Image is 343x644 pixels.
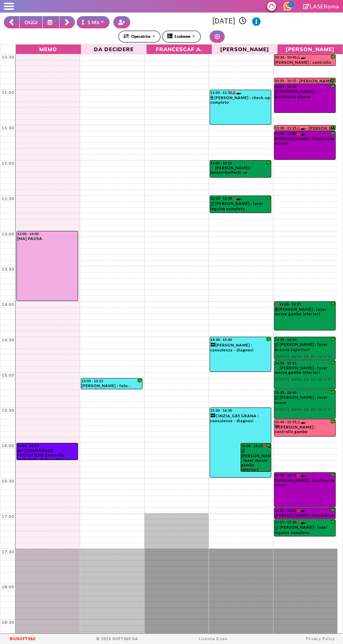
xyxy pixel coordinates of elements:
i: Categoria cliente: Nuovo [210,342,216,348]
h3: [DATE] [134,17,339,26]
i: Il cliente ha degli insoluti [296,473,300,477]
div: 15:40 - 15:55 [275,420,335,424]
div: 16:00 - 16:15 [17,444,77,448]
i: Il cliente ha degli insoluti [296,126,300,130]
div: [PERSON_NAME] : controllo viso [299,78,335,83]
div: 11:30 - 11:35 [275,126,309,130]
div: 5 Minuti [82,19,107,26]
span: [DATE] dalle 15.30 lui c'è [275,405,335,412]
div: [PERSON_NAME] : controllo viso [309,126,343,130]
div: 14:30 - 15:00 [210,337,271,342]
span: Memo [17,45,79,53]
div: 13:30 [0,267,16,272]
div: [PERSON_NAME] : laser mezze gambe inferiori [275,307,335,318]
div: 10:55 - 11:20 [275,84,335,89]
i: Il cliente ha degli insoluti [296,132,300,135]
div: [PERSON_NAME] : controllo viso [275,60,335,66]
div: 10:50 - 10:55 [275,78,299,83]
div: 17:30 [0,549,16,554]
div: 16:00 [0,443,16,448]
a: Privacy Policy [306,637,335,641]
div: [PERSON_NAME] : laser inguine completo [210,201,271,213]
img: PERCORSO [275,395,280,400]
div: [PERSON_NAME] : biochimica viso w [275,513,335,519]
div: [PERSON_NAME] : check-up completo [210,95,271,107]
div: 15:30 [0,408,16,413]
span: [PERSON_NAME] [214,45,275,53]
i: Categoria cliente: Nuovo [210,413,216,418]
i: Il cliente ha degli insoluti [296,508,300,512]
div: 17:05 - 17:20 [275,520,335,525]
img: PERCORSO [241,448,246,453]
div: [AT] CONTROLLO STATISTICHE Controllo statistiche della settimana (screen con report sul gruppo) p... [17,448,77,460]
div: 11:30 [0,125,16,130]
div: 15:15 - 15:40 [275,390,335,395]
div: 17:00 [0,514,16,519]
div: 18:00 [0,584,16,589]
i: Il cliente ha degli insoluti [232,91,236,94]
span: [PERSON_NAME] [279,45,341,53]
div: [PERSON_NAME] : laser cosce [275,395,335,412]
div: CINZIA_G85 GRANA : consulenza - diagnosi [210,413,271,425]
i: Il cliente ha degli insoluti [296,520,300,524]
a: LASERoma [303,3,339,9]
div: 15:00 [0,373,16,378]
div: [PERSON_NAME] : biochimica viso w [275,89,335,101]
div: 13:00 - 14:00 [17,232,77,236]
div: 16:00 - 16:25 [241,444,271,448]
div: [PERSON_NAME] : controllo gambe [275,425,335,436]
div: 11:00 - 11:30 [210,90,271,95]
div: 12:30 - 12:45 [210,196,271,201]
span: [DATE] dalle 15.30 lui c'è [275,352,335,359]
div: 16:25 - 16:55 [275,473,335,478]
i: Il cliente ha degli insoluti [263,444,267,447]
i: Il cliente ha degli insoluti [275,302,279,306]
img: PERCORSO [275,525,280,530]
div: 14:50 - 15:15 [275,361,335,365]
a: Licenza D'uso [199,637,227,641]
i: Il cliente ha degli insoluti [296,55,300,59]
div: 12:30 [0,196,16,201]
i: Clicca per andare alla pagina di firma [303,4,310,9]
span: Da Decidere [83,45,145,53]
div: [MA] PAUSA [17,236,77,241]
div: 16:55 - 17:05 [275,508,335,513]
div: 11:00 [0,90,16,95]
i: Categoria cliente: Diamante [275,425,279,429]
button: OGGI [19,16,43,28]
div: [PERSON_NAME] : biochimica viso w [275,136,335,148]
i: PAGATO [210,166,216,170]
div: [PERSON_NAME] : laser braccia superiori [275,342,335,359]
div: 15:30 - 16:30 [210,408,271,412]
i: Il cliente ha degli insoluti [296,420,300,424]
span: FrancescaF A. [148,45,210,53]
div: 12:00 [0,161,16,166]
div: 14:30 - 14:50 [275,337,335,342]
i: PAGATO [275,366,280,370]
div: 14:00 [0,302,16,307]
div: 13:00 [0,232,16,237]
div: 15:05 - 15:15 [82,379,142,383]
div: 14:00 - 14:25 [275,302,335,307]
div: [PERSON_NAME] : laser inguine completo [275,525,335,536]
div: 10:30 - 10:40 [275,55,335,60]
i: Il cliente ha degli insoluti [232,197,236,200]
div: [PERSON_NAME] : laser mezze gambe inferiori [241,448,271,472]
div: [PERSON_NAME] : laser mezze gambe inferiori [275,365,335,382]
div: 11:35 - 12:00 [275,131,335,136]
img: PERCORSO [275,89,280,94]
img: PERCORSO [210,201,215,206]
div: 12:00 - 12:15 [210,161,271,165]
div: [PERSON_NAME] : consulenza - diagnosi [210,342,271,354]
div: 16:30 [0,479,16,484]
div: 14:30 [0,337,16,342]
div: [PERSON_NAME] : foto - controllo *da remoto* tramite foto [82,383,142,389]
span: [DATE] dalle 15.30 lui c'è [275,375,335,382]
div: [PERSON_NAME] : mento+baffetti -w [210,165,271,177]
div: 10:30 [0,55,16,60]
button: Crea nuovo contatto rapido [113,16,130,28]
div: [PERSON_NAME] : biochimica cosce [275,478,335,489]
img: PERCORSO [275,342,280,347]
div: 18:30 [0,620,16,625]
